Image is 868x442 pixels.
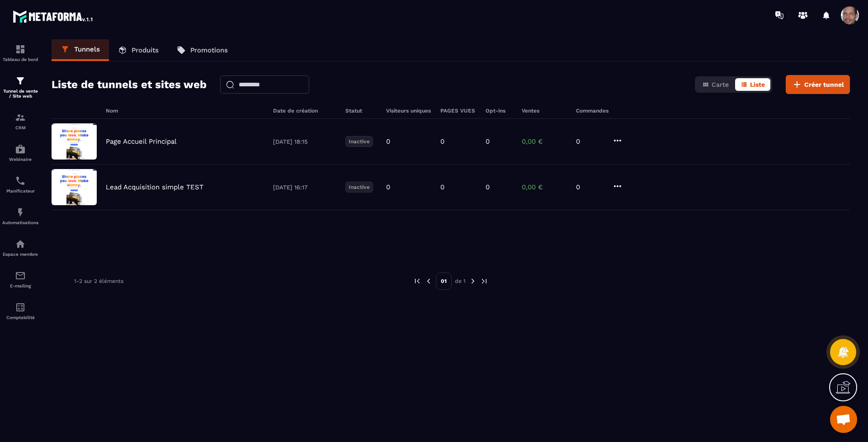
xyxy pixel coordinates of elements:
[486,137,490,146] p: 0
[786,75,850,94] button: Créer tunnel
[522,108,567,114] h6: Ventes
[2,169,38,200] a: schedulerschedulerPlanificateur
[486,183,490,191] p: 0
[425,277,433,285] img: prev
[2,57,38,62] p: Tableau de bord
[735,78,770,91] button: Liste
[15,175,26,186] img: scheduler
[440,108,476,114] h6: PAGES VUES
[804,80,844,89] span: Créer tunnel
[486,108,513,114] h6: Opt-ins
[2,69,38,105] a: formationformationTunnel de vente / Site web
[345,108,377,114] h6: Statut
[2,137,38,169] a: automationsautomationsWebinaire
[15,44,26,55] img: formation
[750,81,765,88] span: Liste
[190,46,228,54] p: Promotions
[440,183,444,191] p: 0
[2,89,38,99] p: Tunnel de vente / Site web
[273,138,336,145] p: [DATE] 18:15
[2,200,38,232] a: automationsautomationsAutomatisations
[15,270,26,281] img: email
[273,108,336,114] h6: Date de création
[2,37,38,69] a: formationformationTableau de bord
[697,78,734,91] button: Carte
[15,239,26,249] img: automations
[2,188,38,193] p: Planificateur
[386,183,390,191] p: 0
[576,183,603,191] p: 0
[15,144,26,155] img: automations
[2,283,38,288] p: E-mailing
[2,232,38,263] a: automationsautomationsEspace membre
[386,137,390,146] p: 0
[2,315,38,320] p: Comptabilité
[15,207,26,218] img: automations
[109,39,168,61] a: Produits
[15,112,26,123] img: formation
[15,302,26,313] img: accountant
[440,137,444,146] p: 0
[830,406,857,433] a: Ouvrir le chat
[2,220,38,225] p: Automatisations
[2,252,38,257] p: Espace membre
[2,105,38,137] a: formationformationCRM
[52,169,97,205] img: image
[106,183,203,191] p: Lead Acquisition simple TEST
[522,183,567,191] p: 0,00 €
[52,75,207,94] h2: Liste de tunnels et sites web
[15,75,26,86] img: formation
[2,295,38,327] a: accountantaccountantComptabilité
[345,182,373,193] p: Inactive
[576,108,609,114] h6: Commandes
[455,277,466,285] p: de 1
[480,277,488,285] img: next
[469,277,477,285] img: next
[168,39,237,61] a: Promotions
[106,108,264,114] h6: Nom
[576,137,603,146] p: 0
[74,278,123,284] p: 1-2 sur 2 éléments
[436,273,452,290] p: 01
[2,125,38,130] p: CRM
[132,46,159,54] p: Produits
[386,108,431,114] h6: Visiteurs uniques
[2,157,38,162] p: Webinaire
[273,184,336,191] p: [DATE] 16:17
[74,45,100,53] p: Tunnels
[712,81,729,88] span: Carte
[345,136,373,147] p: Inactive
[52,39,109,61] a: Tunnels
[52,123,97,160] img: image
[106,137,177,146] p: Page Accueil Principal
[522,137,567,146] p: 0,00 €
[413,277,421,285] img: prev
[13,8,94,24] img: logo
[2,263,38,295] a: emailemailE-mailing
